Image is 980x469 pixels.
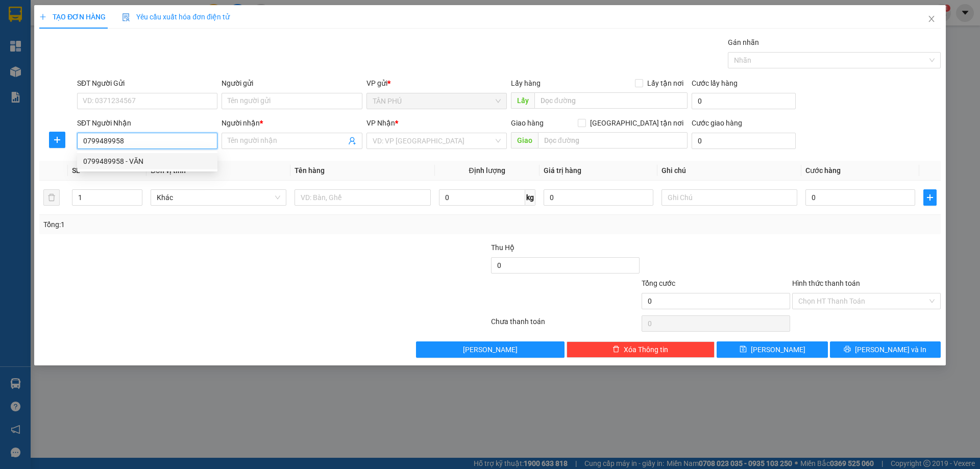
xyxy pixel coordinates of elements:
span: plus [50,136,65,144]
span: user-add [348,137,356,145]
span: [PERSON_NAME] và In [855,344,926,355]
span: Cước hàng [805,166,841,175]
div: Người nhận [222,117,362,129]
button: Close [917,5,946,34]
button: deleteXóa Thông tin [567,341,715,358]
button: save[PERSON_NAME] [717,341,827,358]
span: Tên hàng [295,166,325,175]
label: Gán nhãn [728,38,759,46]
span: Nhận: [66,9,91,19]
span: delete [612,345,620,354]
span: Định lượng [469,166,505,175]
span: Yêu cầu xuất hóa đơn điện tử [122,13,230,21]
div: SĐT Người Gửi [77,78,217,89]
span: Giao hàng [511,119,544,127]
span: close [927,15,936,23]
div: [PERSON_NAME] [66,9,148,32]
input: Dọc đường [538,132,688,149]
input: 0 [544,189,653,206]
label: Cước lấy hàng [692,79,738,87]
button: plus [49,132,65,148]
label: Hình thức thanh toán [792,279,860,287]
span: Giá trị hàng [544,166,581,175]
img: icon [122,13,130,21]
div: CÔNG [66,32,148,44]
div: Người gửi [222,78,362,89]
span: Lấy tận nơi [643,78,688,89]
label: Cước giao hàng [692,119,742,127]
div: Tên hàng: XỐP ( : 1 ) [9,65,148,78]
span: [PERSON_NAME] [751,344,805,355]
span: TÂN PHÚ [373,93,501,109]
span: Lấy hàng [511,79,541,87]
button: delete [43,189,60,206]
input: Dọc đường [534,92,688,109]
span: TẠO ĐƠN HÀNG [39,13,106,21]
span: Khác [157,190,280,205]
button: [PERSON_NAME] [416,341,565,358]
span: VP Nhận [366,119,395,127]
input: Ghi Chú [661,189,797,206]
div: TÂN PHÚ [9,9,59,33]
input: Cước giao hàng [692,133,796,149]
input: VD: Bàn, Ghế [295,189,430,206]
th: Ghi chú [657,161,801,181]
span: printer [844,345,851,354]
span: plus [924,193,936,202]
button: printer[PERSON_NAME] và In [830,341,941,358]
span: save [740,345,747,354]
span: [GEOGRAPHIC_DATA] tận nơi [586,117,688,129]
span: Thu Hộ [491,243,514,252]
span: Tổng cước [642,279,675,287]
div: 0799489958 - VĂN [77,153,217,169]
span: Giao [511,132,538,149]
input: Cước lấy hàng [692,93,796,109]
span: Gửi: [9,10,24,20]
div: Chưa thanh toán [490,316,641,334]
span: SL [90,64,104,79]
span: [PERSON_NAME] [463,344,518,355]
div: SĐT Người Nhận [77,117,217,129]
button: plus [923,189,937,206]
div: VP gửi [366,78,507,89]
div: 0799489958 - VĂN [83,156,211,167]
span: Lấy [511,92,534,109]
span: Xóa Thông tin [624,344,668,355]
span: kg [525,189,535,206]
span: plus [39,13,46,20]
span: SL [72,166,80,175]
div: Tổng: 1 [43,219,378,230]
